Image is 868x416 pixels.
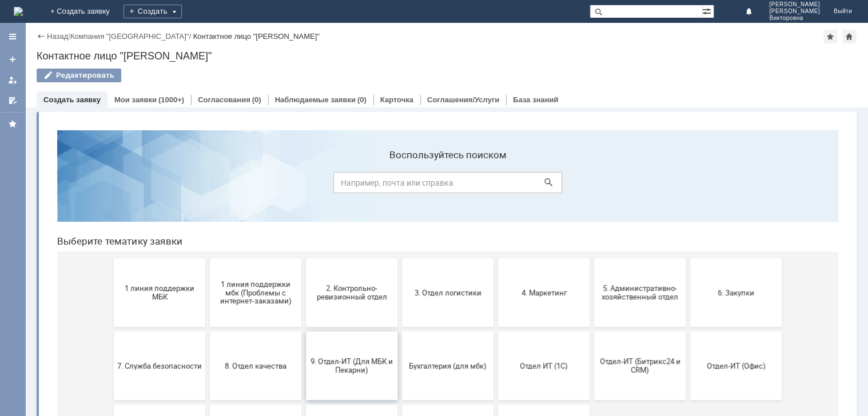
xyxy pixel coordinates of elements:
[823,30,837,43] div: Добавить в избранное
[769,8,820,15] span: [PERSON_NAME]
[450,137,541,206] button: 4. Маркетинг
[285,51,514,72] input: Например, почта или справка
[165,240,250,249] span: 8. Отдел качества
[550,236,634,253] span: Отдел-ИТ (Битрикс24 и CRM)
[450,283,541,352] button: не актуален
[69,163,154,180] span: 1 линия поддержки МБК
[70,32,189,41] a: Компания "[GEOGRAPHIC_DATA]"
[69,313,154,322] span: Финансовый отдел
[198,95,250,104] a: Согласования
[69,240,154,249] span: 7. Служба безопасности
[546,137,638,206] button: 5. Административно-хозяйственный отдел
[646,240,730,249] span: Отдел-ИТ (Офис)
[453,240,538,249] span: Отдел ИТ (1С)
[427,95,499,104] a: Соглашения/Услуги
[513,95,558,104] a: База знаний
[354,137,445,206] button: 3. Отдел логистики
[3,71,22,89] a: Мои заявки
[158,95,184,104] div: (1000+)
[165,313,250,322] span: Франчайзинг
[357,167,442,175] span: 3. Отдел логистики
[453,167,538,175] span: 4. Маркетинг
[162,283,253,352] button: Франчайзинг
[261,236,346,253] span: 9. Отдел-ИТ (Для МБК и Пекарни)
[702,5,714,16] span: Расширенный поиск
[354,283,445,352] button: [PERSON_NAME]. Услуги ИТ для МБК (оформляет L1)
[258,210,349,279] button: 9. Отдел-ИТ (Для МБК и Пекарни)
[261,163,346,180] span: 2. Контрольно-ревизионный отдел
[165,158,250,184] span: 1 линия поддержки мбк (Проблемы с интернет-заказами)
[3,91,22,110] a: Мои согласования
[285,28,514,39] label: Воспользуйтесь поиском
[66,210,157,279] button: 7. Служба безопасности
[380,95,413,104] a: Карточка
[261,309,346,326] span: Это соглашение не активно!
[258,137,349,206] button: 2. Контрольно-ревизионный отдел
[769,1,820,8] span: [PERSON_NAME]
[14,7,23,16] img: logo
[546,210,638,279] button: Отдел-ИТ (Битрикс24 и CRM)
[124,5,182,18] div: Создать
[162,137,253,206] button: 1 линия поддержки мбк (Проблемы с интернет-заказами)
[550,163,634,180] span: 5. Административно-хозяйственный отдел
[450,210,541,279] button: Отдел ИТ (1С)
[68,31,70,40] div: |
[193,32,320,41] div: Контактное лицо "[PERSON_NAME]"
[642,210,734,279] button: Отдел-ИТ (Офис)
[357,95,367,104] div: (0)
[3,50,22,69] a: Создать заявку
[275,95,356,104] a: Наблюдаемые заявки
[453,313,538,322] span: не актуален
[842,30,856,43] div: Сделать домашней страницей
[646,167,730,175] span: 6. Закупки
[70,32,193,41] div: /
[252,95,261,104] div: (0)
[9,114,790,126] header: Выберите тематику заявки
[37,50,857,62] div: Контактное лицо "[PERSON_NAME]"
[43,95,101,104] a: Создать заявку
[66,137,157,206] button: 1 линия поддержки МБК
[258,283,349,352] button: Это соглашение не активно!
[354,210,445,279] button: Бухгалтерия (для мбк)
[47,32,68,41] a: Назад
[14,7,23,16] a: Перейти на домашнюю страницу
[162,210,253,279] button: 8. Отдел качества
[357,240,442,249] span: Бухгалтерия (для мбк)
[66,283,157,352] button: Финансовый отдел
[114,95,157,104] a: Мои заявки
[357,305,442,330] span: [PERSON_NAME]. Услуги ИТ для МБК (оформляет L1)
[769,15,820,22] span: Викторовна
[642,137,734,206] button: 6. Закупки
